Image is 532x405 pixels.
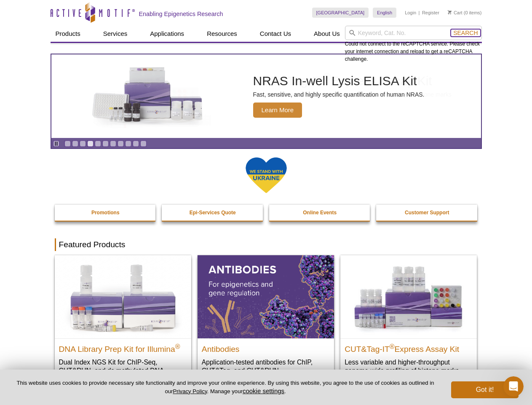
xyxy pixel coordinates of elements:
[102,140,109,147] a: Go to slide 6
[405,210,449,216] strong: Customer Support
[55,205,157,221] a: Promotions
[253,75,425,87] h2: NRAS In-well Lysis ELISA Kit
[95,140,101,147] a: Go to slide 5
[503,376,524,397] iframe: Intercom live chat
[55,255,191,391] a: DNA Library Prep Kit for Illumina DNA Library Prep Kit for Illumina® Dual Index NGS Kit for ChIP-...
[419,8,420,18] li: |
[405,10,416,16] a: Login
[202,358,330,375] p: Application-tested antibodies for ChIP, CUT&Tag, and CUT&RUN.
[91,210,120,216] strong: Promotions
[162,205,264,221] a: Epi-Services Quote
[140,140,147,147] a: Go to slide 11
[422,10,439,16] a: Register
[64,140,71,147] a: Go to slide 1
[125,140,131,147] a: Go to slide 9
[59,341,187,354] h2: DNA Library Prep Kit for Illumina
[451,29,480,37] button: Search
[376,205,478,221] a: Customer Support
[13,379,437,395] p: This website uses cookies to provide necessary site functionality and improve your online experie...
[345,358,473,375] p: Less variable and higher-throughput genome-wide profiling of histone marks​.
[55,255,191,338] img: DNA Library Prep Kit for Illumina
[118,140,124,147] a: Go to slide 8
[175,343,180,350] sup: ®
[345,26,482,40] input: Keyword, Cat. No.
[340,255,477,338] img: CUT&Tag-IT® Express Assay Kit
[373,8,396,18] a: English
[98,26,133,42] a: Services
[253,91,425,98] p: Fast, sensitive, and highly specific quantification of human NRAS.
[245,157,287,194] img: We Stand With Ukraine
[451,381,519,398] button: Got it!
[303,210,337,216] strong: Online Events
[53,140,59,147] a: Toggle autoplay
[55,238,478,251] h2: Featured Products
[253,103,302,118] span: Learn More
[51,26,86,42] a: Products
[243,387,284,394] button: cookie settings
[51,54,481,138] article: NRAS In-well Lysis ELISA Kit
[345,341,473,354] h2: CUT&Tag-IT Express Assay Kit
[312,8,369,18] a: [GEOGRAPHIC_DATA]
[72,140,78,147] a: Go to slide 2
[390,343,395,350] sup: ®
[453,30,478,36] span: Search
[85,67,211,125] img: NRAS In-well Lysis ELISA Kit
[448,10,462,16] a: Cart
[340,255,477,383] a: CUT&Tag-IT® Express Assay Kit CUT&Tag-IT®Express Assay Kit Less variable and higher-throughput ge...
[345,26,482,63] div: Could not connect to the reCAPTCHA service. Please check your internet connection and reload to g...
[202,26,242,42] a: Resources
[51,54,481,138] a: NRAS In-well Lysis ELISA Kit NRAS In-well Lysis ELISA Kit Fast, sensitive, and highly specific qu...
[269,205,371,221] a: Online Events
[202,341,330,354] h2: Antibodies
[190,210,236,216] strong: Epi-Services Quote
[255,26,296,42] a: Contact Us
[309,26,345,42] a: About Us
[198,255,334,383] a: All Antibodies Antibodies Application-tested antibodies for ChIP, CUT&Tag, and CUT&RUN.
[80,140,86,147] a: Go to slide 3
[448,10,452,14] img: Your Cart
[448,8,482,18] li: (0 items)
[133,140,139,147] a: Go to slide 10
[87,140,94,147] a: Go to slide 4
[110,140,116,147] a: Go to slide 7
[59,358,187,383] p: Dual Index NGS Kit for ChIP-Seq, CUT&RUN, and ds methylated DNA assays.
[173,388,207,394] a: Privacy Policy
[145,26,189,42] a: Applications
[139,10,223,18] h2: Enabling Epigenetics Research
[198,255,334,338] img: All Antibodies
